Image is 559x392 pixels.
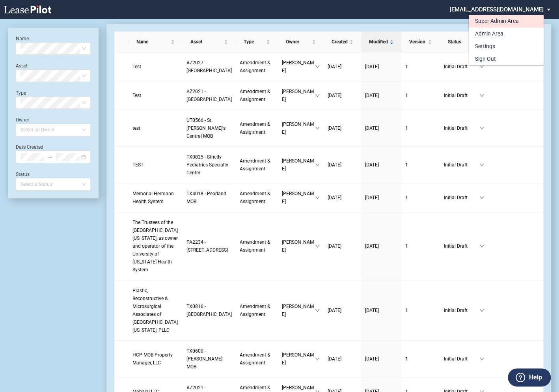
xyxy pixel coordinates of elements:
div: Sign Out [475,55,496,63]
button: Help [508,368,551,386]
div: Settings [475,43,495,50]
div: Admin Area [475,30,503,38]
div: Super Admin Area [475,17,519,25]
label: Help [529,372,542,383]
